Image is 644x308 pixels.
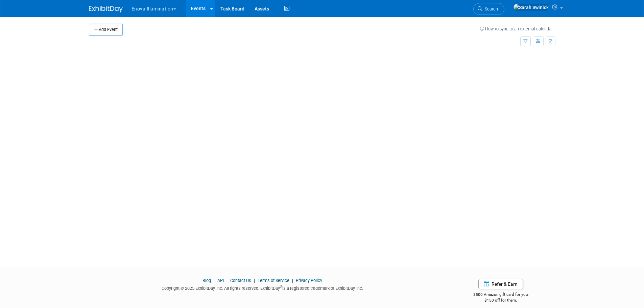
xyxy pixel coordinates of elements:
[480,26,555,31] a: How to sync to an external calendar...
[89,24,123,36] button: Add Event
[290,278,295,283] span: |
[473,3,504,15] a: Search
[89,284,436,291] div: Copyright © 2025 ExhibitDay, Inc. All rights reserved. ExhibitDay is a registered trademark of Ex...
[446,298,555,303] div: $150 off for them.
[478,279,523,289] a: Refer & Earn
[252,278,257,283] span: |
[202,278,211,283] a: Blog
[296,278,322,283] a: Privacy Policy
[217,278,224,283] a: API
[446,287,555,303] div: $500 Amazon gift card for you,
[482,6,498,11] span: Search
[212,278,216,283] span: |
[280,285,282,289] sup: ®
[230,278,251,283] a: Contact Us
[89,6,123,12] img: ExhibitDay
[225,278,229,283] span: |
[258,278,289,283] a: Terms of Service
[513,4,549,11] img: Sarah Swinick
